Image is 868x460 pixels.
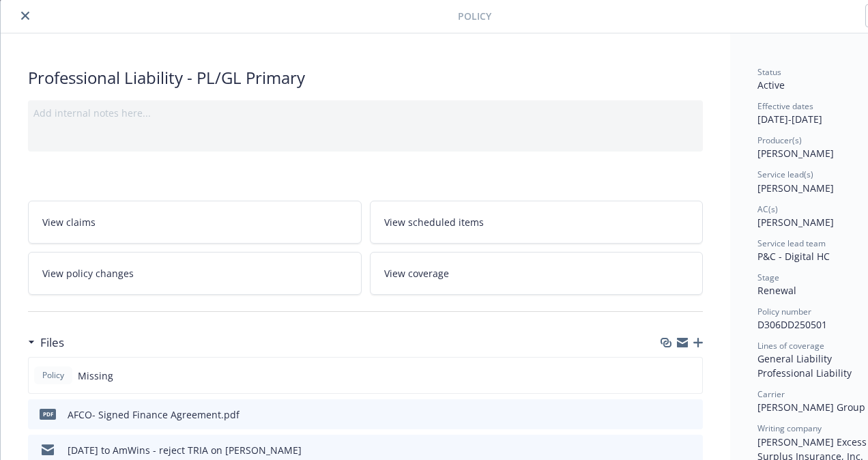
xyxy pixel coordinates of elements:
[384,266,449,281] span: View coverage
[68,407,240,422] div: AFCO- Signed Finance Agreement.pdf
[757,306,811,317] span: Policy number
[28,252,362,295] a: View policy changes
[40,409,56,419] span: pdf
[78,369,113,383] span: Missing
[28,66,703,89] div: Professional Liability - PL/GL Primary
[757,169,813,180] span: Service lead(s)
[757,250,830,263] span: P&C - Digital HC
[757,203,778,215] span: AC(s)
[458,9,491,23] span: Policy
[757,284,796,297] span: Renewal
[757,216,834,229] span: [PERSON_NAME]
[28,201,362,244] a: View claims
[40,369,67,382] span: Policy
[685,407,697,422] button: preview file
[663,443,674,457] button: download file
[685,443,697,457] button: preview file
[757,134,802,146] span: Producer(s)
[757,182,834,195] span: [PERSON_NAME]
[33,106,697,120] div: Add internal notes here...
[370,201,704,244] a: View scheduled items
[757,340,824,351] span: Lines of coverage
[757,388,785,400] span: Carrier
[757,401,865,414] span: [PERSON_NAME] Group
[40,334,64,351] h3: Files
[757,238,826,249] span: Service lead team
[663,407,674,422] button: download file
[757,100,813,112] span: Effective dates
[370,252,704,295] a: View coverage
[28,334,64,351] div: Files
[42,215,96,229] span: View claims
[757,78,785,91] span: Active
[17,8,33,24] button: close
[757,272,779,283] span: Stage
[68,443,302,457] div: [DATE] to AmWins - reject TRIA on [PERSON_NAME]
[757,318,827,331] span: D306DD250501
[42,266,134,281] span: View policy changes
[757,422,822,434] span: Writing company
[384,215,484,229] span: View scheduled items
[757,66,781,78] span: Status
[757,147,834,160] span: [PERSON_NAME]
